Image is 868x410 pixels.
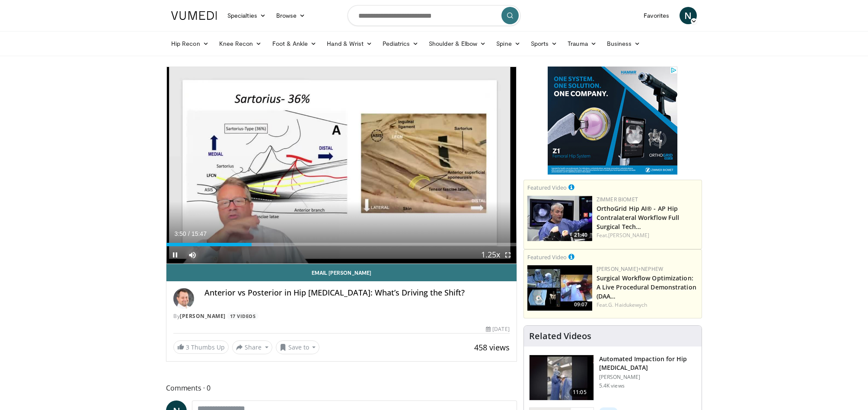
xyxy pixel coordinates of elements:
[602,35,646,52] a: Business
[222,7,271,24] a: Specialties
[166,35,214,52] a: Hip Recon
[608,301,647,308] a: G. Haidukewych
[188,230,190,237] span: /
[527,184,567,191] small: Featured Video
[173,340,229,354] a: 3 Thumbs Up
[166,264,517,281] a: Email [PERSON_NAME]
[597,265,663,273] a: [PERSON_NAME]+Nephew
[186,343,189,351] span: 3
[527,196,592,241] img: 96a9cbbb-25ee-4404-ab87-b32d60616ad7.150x105_q85_crop-smart_upscale.jpg
[232,340,272,354] button: Share
[597,301,698,309] div: Feat.
[173,312,510,320] div: By
[527,265,592,311] img: bcfc90b5-8c69-4b20-afee-af4c0acaf118.150x105_q85_crop-smart_upscale.jpg
[486,325,509,333] div: [DATE]
[377,35,424,52] a: Pediatrics
[184,246,201,264] button: Mute
[174,230,186,237] span: 3:50
[322,35,377,52] a: Hand & Wrist
[166,382,517,394] span: Comments 0
[424,35,491,52] a: Shoulder & Elbow
[214,35,267,52] a: Knee Recon
[173,288,194,309] img: Avatar
[680,7,697,24] a: N
[166,67,517,264] video-js: Video Player
[276,340,320,354] button: Save to
[599,374,696,381] p: [PERSON_NAME]
[571,301,590,308] span: 09:07
[597,232,698,239] div: Feat.
[271,7,311,24] a: Browse
[562,35,602,52] a: Trauma
[548,67,677,175] iframe: Advertisement
[597,274,696,300] a: Surgical Workflow Optimization: A Live Procedural Demonstration (DAA…
[529,331,591,341] h4: Related Videos
[180,312,226,320] a: [PERSON_NAME]
[569,388,590,397] span: 11:05
[166,243,517,246] div: Progress Bar
[227,312,258,320] a: 17 Videos
[527,265,592,311] a: 09:07
[474,342,510,353] span: 458 views
[267,35,322,52] a: Foot & Ankle
[597,196,638,203] a: Zimmer Biomet
[491,35,525,52] a: Spine
[527,196,592,241] a: 21:40
[171,11,217,20] img: VuMedi Logo
[482,246,499,264] button: Playback Rate
[599,382,625,389] p: 5.4K views
[529,355,696,400] a: 11:05 Automated Impaction for Hip [MEDICAL_DATA] [PERSON_NAME] 5.4K views
[166,246,184,264] button: Pause
[526,35,563,52] a: Sports
[527,253,567,261] small: Featured Video
[348,5,520,26] input: Search topics, interventions
[191,230,207,237] span: 15:47
[608,232,649,239] a: [PERSON_NAME]
[597,204,680,231] a: OrthoGrid Hip AI® - AP Hip Contralateral Workflow Full Surgical Tech…
[204,288,510,298] h4: Anterior vs Posterior in Hip [MEDICAL_DATA]: What’s Driving the Shift?
[499,246,517,264] button: Fullscreen
[638,7,674,24] a: Favorites
[530,355,594,400] img: b92808f7-0bd1-4e91-936d-56efdd9aa340.150x105_q85_crop-smart_upscale.jpg
[571,231,590,239] span: 21:40
[599,355,696,372] h3: Automated Impaction for Hip [MEDICAL_DATA]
